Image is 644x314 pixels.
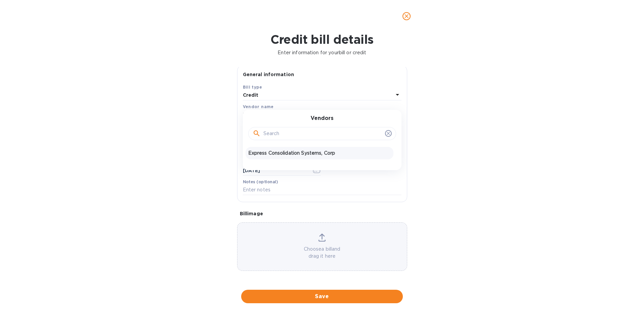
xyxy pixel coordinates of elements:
[240,210,405,217] p: Bill image
[5,49,639,56] p: Enter information for your bill or credit
[243,180,278,184] label: Notes (optional)
[248,150,391,157] p: Express Consolidation Systems, Corp
[243,72,294,77] b: General information
[237,246,407,260] p: Choose a bill and drag it here
[311,115,333,122] h3: Vendors
[243,85,262,90] b: Bill type
[5,32,639,46] h1: Credit bill details
[243,185,401,195] input: Enter notes
[243,92,259,98] b: Credit
[243,104,274,109] b: Vendor name
[243,165,307,176] input: Select date
[263,129,382,139] input: Search
[247,292,397,301] span: Save
[398,8,415,24] button: close
[241,290,403,303] button: Save
[243,112,336,117] b: Express Consolidation Systems, Corp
